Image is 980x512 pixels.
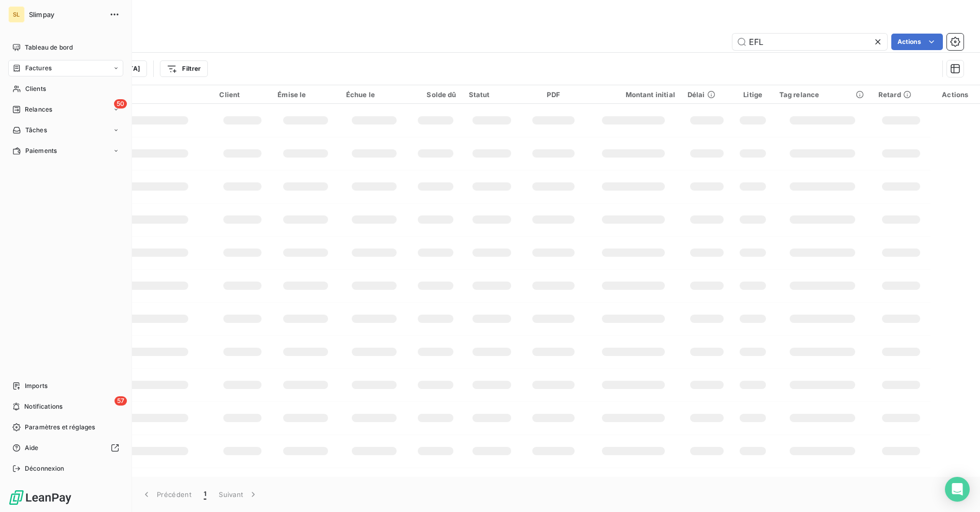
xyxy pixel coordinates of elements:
[415,90,456,99] div: Solde dû
[25,381,47,391] span: Imports
[8,440,123,456] a: Aide
[277,90,333,99] div: Émise le
[25,443,39,453] span: Aide
[213,484,265,505] button: Suivant
[688,90,727,99] div: Délai
[25,126,47,135] span: Tâches
[346,90,403,99] div: Échue le
[8,101,123,118] a: 50Relances
[8,489,72,506] img: Logo LeanPay
[891,34,943,50] button: Actions
[204,489,206,500] span: 1
[8,419,123,436] a: Paramètres et réglages
[739,90,767,99] div: Litige
[8,39,123,56] a: Tableau de bord
[25,105,52,114] span: Relances
[219,90,265,99] div: Client
[8,6,25,23] div: SL
[8,143,123,159] a: Paiements
[779,90,866,99] div: Tag relance
[8,81,123,97] a: Clients
[25,464,64,473] span: Déconnexion
[8,378,123,394] a: Imports
[592,90,675,99] div: Montant initial
[198,484,213,505] button: 1
[24,402,62,411] span: Notifications
[114,99,127,108] span: 50
[528,90,580,99] div: PDF
[25,43,73,52] span: Tableau de bord
[29,10,103,19] span: Slimpay
[160,60,207,77] button: Filtrer
[8,122,123,138] a: Tâches
[8,60,123,76] a: Factures
[937,90,974,99] div: Actions
[732,34,887,50] input: Rechercher
[25,146,57,156] span: Paiements
[25,64,52,73] span: Factures
[878,90,924,99] div: Retard
[25,84,46,94] span: Clients
[469,90,515,99] div: Statut
[135,484,198,505] button: Précédent
[115,396,127,406] span: 57
[945,477,970,502] div: Open Intercom Messenger
[25,423,95,432] span: Paramètres et réglages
